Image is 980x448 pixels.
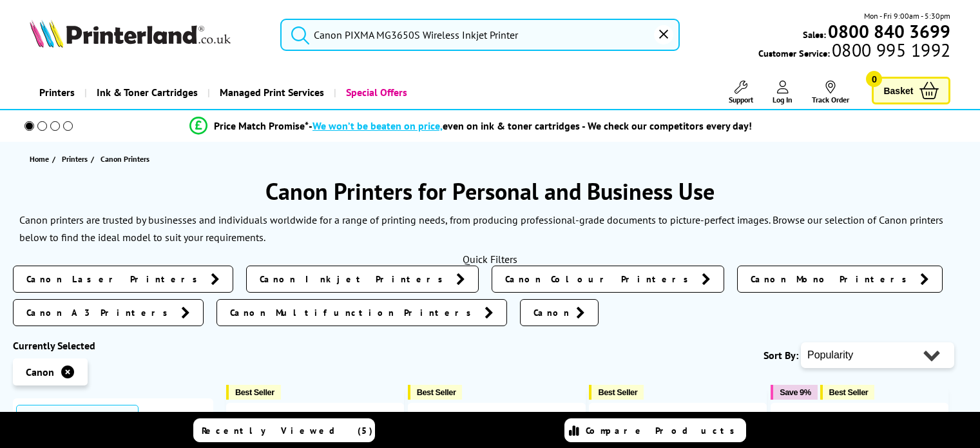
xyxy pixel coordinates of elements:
[492,266,724,293] a: Canon Colour Printers
[829,387,869,397] span: Best Seller
[773,95,793,104] span: Log In
[729,95,753,104] span: Support
[13,266,233,293] a: Canon Laser Printers
[30,19,264,50] a: Printerland Logo
[26,365,54,378] span: Canon
[230,306,478,319] span: Canon Multifunction Printers
[520,299,599,326] a: Canon
[235,387,274,397] span: Best Seller
[598,387,637,397] span: Best Seller
[764,349,798,362] span: Sort By:
[97,76,198,109] span: Ink & Toner Cartridges
[751,273,914,286] span: Canon Mono Printers
[812,81,849,104] a: Track Order
[334,76,417,109] a: Special Offers
[564,418,746,442] a: Compare Products
[883,82,913,99] span: Basket
[533,306,570,319] span: Canon
[101,154,149,164] span: Canon Printers
[803,28,826,41] span: Sales:
[864,10,950,22] span: Mon - Fri 9:00am - 5:30pm
[13,176,967,206] h1: Canon Printers for Personal and Business Use
[312,119,443,132] span: We won’t be beaten on price,
[30,152,52,166] a: Home
[214,119,309,132] span: Price Match Promise*
[826,25,950,37] a: 0800 840 3699
[586,425,742,436] span: Compare Products
[13,253,967,266] div: Quick Filters
[246,266,479,293] a: Canon Inkjet Printers
[26,306,175,319] span: Canon A3 Printers
[737,266,943,293] a: Canon Mono Printers
[729,81,753,104] a: Support
[773,81,793,104] a: Log In
[26,273,204,286] span: Canon Laser Printers
[30,19,231,48] img: Printerland Logo
[505,273,695,286] span: Canon Colour Printers
[260,273,450,286] span: Canon Inkjet Printers
[19,211,961,246] p: Canon printers are trusted by businesses and individuals worldwide for a range of printing needs,...
[830,44,950,56] span: 0800 995 1992
[202,425,373,436] span: Recently Viewed (5)
[84,76,207,109] a: Ink & Toner Cartridges
[13,299,204,326] a: Canon A3 Printers
[771,385,817,400] button: Save 9%
[6,115,935,137] li: modal_Promise
[872,77,950,104] a: Basket 0
[780,387,811,397] span: Save 9%
[62,152,88,166] span: Printers
[417,387,456,397] span: Best Seller
[207,76,334,109] a: Managed Print Services
[30,76,84,109] a: Printers
[13,339,213,352] div: Currently Selected
[408,385,463,400] button: Best Seller
[589,385,644,400] button: Best Seller
[309,119,752,132] div: - even on ink & toner cartridges - We check our competitors every day!
[758,44,950,59] span: Customer Service:
[820,385,875,400] button: Best Seller
[193,418,375,442] a: Recently Viewed (5)
[62,152,91,166] a: Printers
[226,385,281,400] button: Best Seller
[866,71,882,87] span: 0
[828,19,950,43] b: 0800 840 3699
[216,299,507,326] a: Canon Multifunction Printers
